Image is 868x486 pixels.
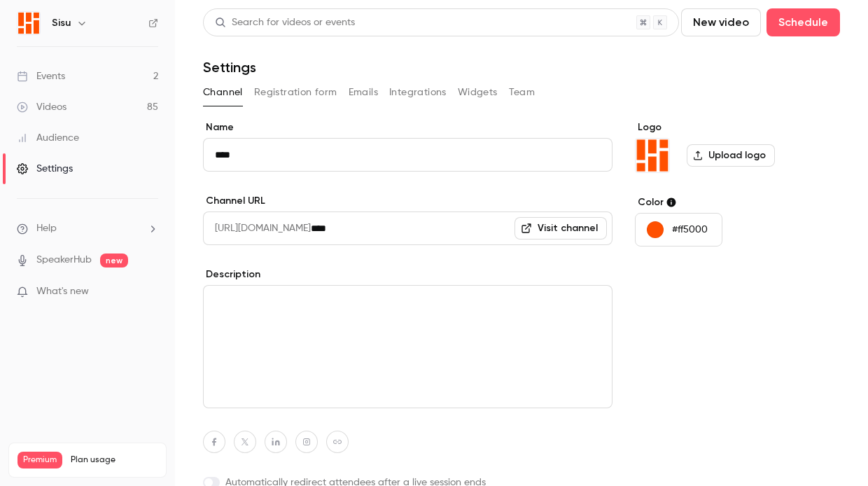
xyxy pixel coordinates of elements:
div: Audience [17,131,79,145]
button: Registration form [254,81,337,104]
span: What's new [36,284,89,299]
img: Sisu [636,139,669,172]
button: #ff5000 [635,213,722,247]
li: help-dropdown-opener [17,221,158,236]
a: SpeakerHub [36,253,92,268]
button: Integrations [389,81,447,104]
label: Logo [635,120,840,134]
label: Channel URL [203,194,612,208]
iframe: Noticeable Trigger [141,286,158,298]
span: Plan usage [71,454,157,466]
h6: Sisu [52,16,71,30]
button: Channel [203,81,243,104]
h1: Settings [203,59,256,76]
label: Description [203,268,612,282]
span: new [100,254,128,268]
span: [URL][DOMAIN_NAME] [203,211,311,245]
img: Sisu [17,12,40,34]
section: Logo [635,120,840,173]
button: Schedule [766,8,840,36]
button: Widgets [458,81,498,104]
button: Emails [349,81,378,104]
div: Events [17,69,65,83]
label: Upload logo [687,144,775,167]
label: Color [635,195,840,209]
button: New video [681,8,761,36]
div: Videos [17,100,66,114]
div: Search for videos or events [215,15,355,30]
span: Help [36,221,57,236]
div: Settings [17,162,73,176]
button: Team [509,81,535,104]
a: Visit channel [514,217,607,239]
p: #ff5000 [672,223,708,237]
span: Premium [17,452,62,468]
label: Name [203,120,612,134]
